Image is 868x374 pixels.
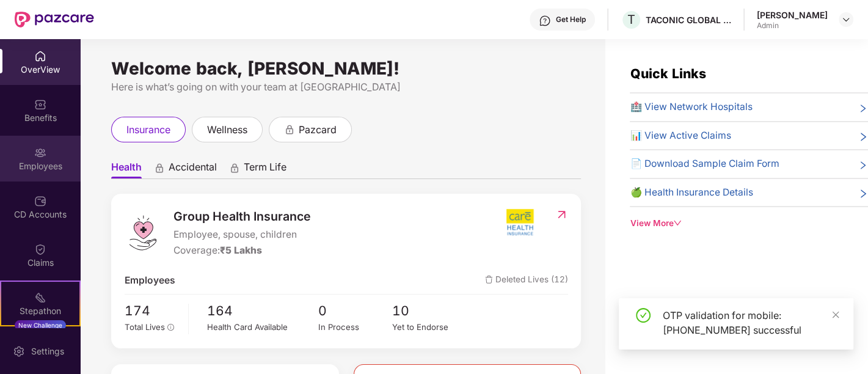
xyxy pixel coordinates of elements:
span: check-circle [636,308,651,323]
div: [PERSON_NAME] [757,9,828,21]
span: Health [111,161,142,178]
span: Deleted Lives (12) [485,273,568,288]
span: right [858,131,868,144]
div: animation [154,162,165,173]
span: wellness [207,122,247,137]
span: info-circle [167,324,175,331]
div: animation [229,162,240,173]
img: svg+xml;base64,PHN2ZyBpZD0iQ0RfQWNjb3VudHMiIGRhdGEtbmFtZT0iQ0QgQWNjb3VudHMiIHhtbG5zPSJodHRwOi8vd3... [34,195,46,207]
img: svg+xml;base64,PHN2ZyBpZD0iSG9tZSIgeG1sbnM9Imh0dHA6Ly93d3cudzMub3JnLzIwMDAvc3ZnIiB3aWR0aD0iMjAiIG... [34,50,46,62]
span: 🏥 View Network Hospitals [630,100,752,115]
div: Coverage: [173,243,311,258]
span: insurance [126,122,170,137]
span: right [858,188,868,200]
div: New Challenge [15,320,66,330]
span: 📄 Download Sample Claim Form [630,156,779,172]
img: insurerIcon [497,207,543,238]
div: Here is what’s going on with your team at [GEOGRAPHIC_DATA] [111,79,581,95]
span: 0 [318,301,392,321]
img: svg+xml;base64,PHN2ZyBpZD0iU2V0dGluZy0yMHgyMCIgeG1sbnM9Imh0dHA6Ly93d3cudzMub3JnLzIwMDAvc3ZnIiB3aW... [13,345,25,358]
span: 10 [392,301,466,321]
img: RedirectIcon [555,208,568,221]
span: Employee, spouse, children [173,227,311,243]
img: New Pazcare Logo [15,12,94,28]
span: pazcard [299,122,337,137]
div: Admin [757,21,828,31]
div: animation [284,123,295,134]
span: 📊 View Active Claims [630,128,731,144]
span: Term Life [244,161,286,178]
span: Quick Links [630,65,706,81]
span: down [673,219,682,227]
div: View More [630,217,868,230]
span: right [858,159,868,172]
span: Accidental [169,161,217,178]
img: svg+xml;base64,PHN2ZyBpZD0iRHJvcGRvd24tMzJ4MzIiIHhtbG5zPSJodHRwOi8vd3d3LnczLm9yZy8yMDAwL3N2ZyIgd2... [841,15,851,24]
img: svg+xml;base64,PHN2ZyBpZD0iQ2xhaW0iIHhtbG5zPSJodHRwOi8vd3d3LnczLm9yZy8yMDAwL3N2ZyIgd2lkdGg9IjIwIi... [34,243,46,255]
span: T [627,12,635,27]
div: Stepathon [1,305,79,317]
span: Group Health Insurance [173,207,311,226]
span: Employees [125,273,175,288]
div: In Process [318,321,392,334]
span: 🍏 Health Insurance Details [630,185,753,200]
span: Total Lives [125,322,165,332]
span: 174 [125,301,180,321]
div: Yet to Endorse [392,321,466,334]
span: 164 [207,301,318,321]
div: Settings [27,345,68,358]
img: deleteIcon [485,276,493,284]
img: svg+xml;base64,PHN2ZyBpZD0iQmVuZWZpdHMiIHhtbG5zPSJodHRwOi8vd3d3LnczLm9yZy8yMDAwL3N2ZyIgd2lkdGg9Ij... [34,98,46,111]
img: svg+xml;base64,PHN2ZyB4bWxucz0iaHR0cDovL3d3dy53My5vcmcvMjAwMC9zdmciIHdpZHRoPSIyMSIgaGVpZ2h0PSIyMC... [34,291,46,304]
div: Health Card Available [207,321,318,334]
div: Welcome back, [PERSON_NAME]! [111,64,581,73]
img: svg+xml;base64,PHN2ZyBpZD0iSGVscC0zMngzMiIgeG1sbnM9Imh0dHA6Ly93d3cudzMub3JnLzIwMDAvc3ZnIiB3aWR0aD... [539,15,551,27]
div: Get Help [556,15,586,24]
img: logo [125,215,161,251]
span: right [858,102,868,115]
span: close [831,310,840,319]
div: TACONIC GLOBAL SOLUTIONS PRIVATE LIMITED [646,14,731,26]
span: ₹5 Lakhs [220,244,262,256]
img: svg+xml;base64,PHN2ZyBpZD0iRW1wbG95ZWVzIiB4bWxucz0iaHR0cDovL3d3dy53My5vcmcvMjAwMC9zdmciIHdpZHRoPS... [34,147,46,159]
div: OTP validation for mobile: [PHONE_NUMBER] successful [663,308,839,337]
